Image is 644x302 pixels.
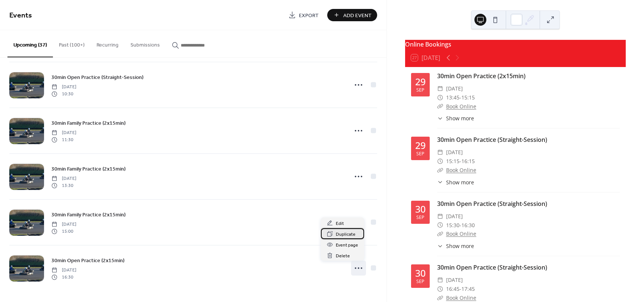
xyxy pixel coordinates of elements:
[437,284,443,293] div: ​
[446,276,463,284] span: [DATE]
[437,212,443,221] div: ​
[336,252,350,260] span: Delete
[446,84,463,93] span: [DATE]
[415,141,426,150] div: 29
[446,148,463,157] span: [DATE]
[336,241,358,249] span: Event page
[415,268,426,278] div: 30
[437,148,443,157] div: ​
[437,200,547,208] a: 30min Open Practice (Straight-Session)
[51,130,76,136] span: [DATE]
[51,84,76,90] span: [DATE]
[51,165,126,173] span: 30min Family Practice (2x15min)
[446,242,474,250] span: Show more
[437,114,443,122] div: ​
[51,274,76,280] span: 16:30
[51,175,76,182] span: [DATE]
[51,210,126,219] a: 30min Family Practice (2x15min)
[405,40,626,49] div: Online Bookings
[51,257,124,265] span: 30min Open Practice (2x15min)
[437,72,525,80] a: 30min Open Practice (2x15min)
[446,221,460,230] span: 15:30
[446,166,476,174] a: Book Online
[446,114,474,122] span: Show more
[53,30,91,57] button: Past (100+)
[437,84,443,93] div: ​
[299,12,319,19] span: Export
[91,30,124,57] button: Recurring
[51,119,126,127] a: 30min Family Practice (2x15min)
[51,182,76,189] span: 13:30
[446,93,460,102] span: 13:45
[51,74,143,82] span: 30min Open Practice (Straight-Session)
[51,90,76,97] span: 10:30
[437,136,547,144] a: 30min Open Practice (Straight-Session)
[437,114,474,122] button: ​Show more
[415,77,426,86] div: 29
[460,157,461,166] span: -
[415,204,426,214] div: 30
[343,12,372,19] span: Add Event
[327,9,377,21] button: Add Event
[283,9,324,21] a: Export
[416,279,424,284] div: Sep
[461,93,475,102] span: 15:15
[416,215,424,220] div: Sep
[446,103,476,110] a: Book Online
[437,102,443,111] div: ​
[460,221,461,230] span: -
[51,221,76,228] span: [DATE]
[437,242,474,250] button: ​Show more
[416,152,424,156] div: Sep
[51,136,76,143] span: 11:30
[336,220,344,228] span: Edit
[437,166,443,175] div: ​
[446,230,476,237] a: Book Online
[460,93,461,102] span: -
[461,284,475,293] span: 17:45
[437,221,443,230] div: ​
[437,93,443,102] div: ​
[446,157,460,166] span: 15:15
[437,263,547,271] a: 30min Open Practice (Straight-Session)
[446,284,460,293] span: 16:45
[446,212,463,221] span: [DATE]
[336,231,356,238] span: Duplicate
[51,267,76,274] span: [DATE]
[437,229,443,238] div: ​
[437,157,443,166] div: ​
[7,30,53,57] button: Upcoming (37)
[446,178,474,186] span: Show more
[51,211,126,219] span: 30min Family Practice (2x15min)
[460,284,461,293] span: -
[51,228,76,235] span: 15:00
[437,178,443,186] div: ​
[461,157,475,166] span: 16:15
[51,73,143,82] a: 30min Open Practice (Straight-Session)
[51,165,126,173] a: 30min Family Practice (2x15min)
[437,178,474,186] button: ​Show more
[124,30,166,57] button: Submissions
[461,221,475,230] span: 16:30
[416,88,424,93] div: Sep
[446,294,476,301] a: Book Online
[51,256,124,265] a: 30min Open Practice (2x15min)
[437,242,443,250] div: ​
[51,120,126,127] span: 30min Family Practice (2x15min)
[437,276,443,284] div: ​
[9,8,32,23] span: Events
